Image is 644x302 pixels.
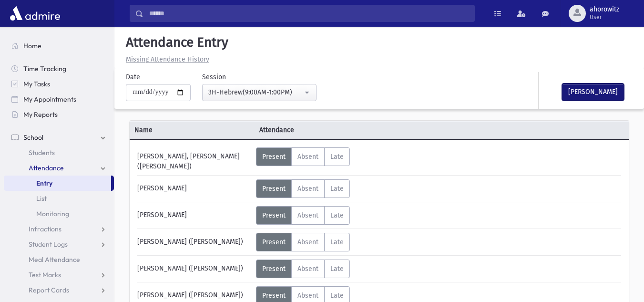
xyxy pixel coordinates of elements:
[126,55,209,63] u: Missing Attendance History
[133,179,256,198] div: [PERSON_NAME]
[262,185,286,193] span: Present
[297,185,318,193] span: Absent
[29,271,61,279] span: Test Marks
[4,176,111,191] a: Entry
[29,148,55,157] span: Students
[122,55,209,63] a: Missing Attendance History
[4,237,114,252] a: Student Logs
[297,153,318,161] span: Absent
[8,4,62,23] img: AdmirePro
[202,84,317,101] button: 3H-Hebrew(9:00AM-1:00PM)
[143,5,474,22] input: Search
[256,179,350,198] div: AttTypes
[262,211,286,219] span: Present
[23,80,50,88] span: My Tasks
[590,6,619,13] span: ahorowitz
[590,13,619,21] span: User
[23,110,58,119] span: My Reports
[29,225,61,233] span: Infractions
[297,211,318,219] span: Absent
[4,206,114,221] a: Monitoring
[262,238,286,246] span: Present
[256,233,350,251] div: AttTypes
[256,206,350,225] div: AttTypes
[23,95,76,104] span: My Appointments
[133,147,256,171] div: [PERSON_NAME], [PERSON_NAME] ([PERSON_NAME])
[4,282,114,298] a: Report Cards
[4,252,114,267] a: Meal Attendance
[133,260,256,278] div: [PERSON_NAME] ([PERSON_NAME])
[36,194,47,203] span: List
[126,72,140,82] label: Date
[4,160,114,176] a: Attendance
[4,145,114,160] a: Students
[330,211,344,219] span: Late
[4,76,114,92] a: My Tasks
[4,191,114,206] a: List
[29,255,80,264] span: Meal Attendance
[29,164,64,172] span: Attendance
[4,267,114,282] a: Test Marks
[23,64,66,73] span: Time Tracking
[297,292,318,300] span: Absent
[330,238,344,246] span: Late
[262,265,286,273] span: Present
[36,179,52,187] span: Entry
[4,92,114,107] a: My Appointments
[122,34,636,51] h5: Attendance Entry
[4,107,114,122] a: My Reports
[133,233,256,251] div: [PERSON_NAME] ([PERSON_NAME])
[297,265,318,273] span: Absent
[330,153,344,161] span: Late
[130,125,255,135] span: Name
[256,147,350,166] div: AttTypes
[29,240,68,249] span: Student Logs
[4,38,114,53] a: Home
[36,209,69,218] span: Monitoring
[4,130,114,145] a: School
[23,42,41,50] span: Home
[330,185,344,193] span: Late
[562,83,624,101] button: [PERSON_NAME]
[262,153,286,161] span: Present
[23,133,43,142] span: School
[297,238,318,246] span: Absent
[202,72,226,82] label: Session
[262,292,286,300] span: Present
[255,125,379,135] span: Attendance
[29,286,69,294] span: Report Cards
[4,221,114,237] a: Infractions
[208,87,303,97] div: 3H-Hebrew(9:00AM-1:00PM)
[133,206,256,225] div: [PERSON_NAME]
[4,61,114,76] a: Time Tracking
[256,260,350,278] div: AttTypes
